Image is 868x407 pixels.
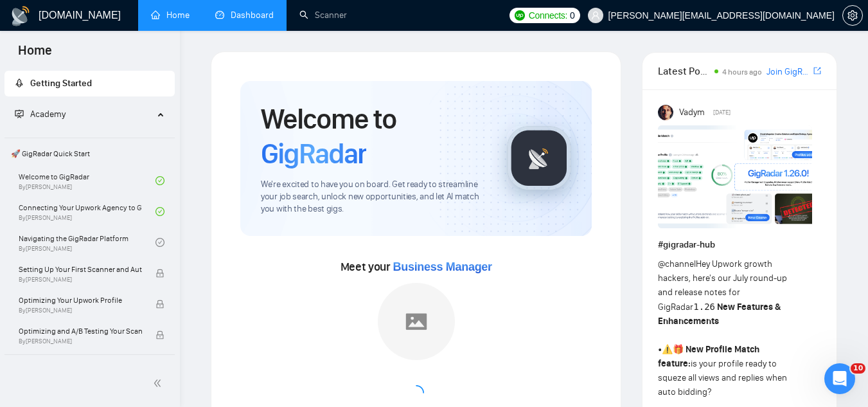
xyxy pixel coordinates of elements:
[6,357,173,383] span: 👑 Agency Success with GigRadar
[15,109,24,118] span: fund-projection-screen
[19,294,142,307] span: Optimizing Your Upwork Profile
[843,10,862,21] span: setting
[19,325,142,338] span: Optimizing and A/B Testing Your Scanner for Better Results
[515,10,525,21] img: upwork-logo.png
[15,78,24,87] span: rocket
[529,8,567,23] span: Connects:
[658,302,781,327] strong: New Features & Enhancements
[393,260,492,273] span: Business Manager
[813,66,821,76] span: export
[658,238,821,252] h1: # gigradar-hub
[155,330,164,339] span: lock
[19,167,155,195] a: Welcome to GigRadarBy[PERSON_NAME]
[153,377,166,390] span: double-left
[261,136,366,171] span: GigRadar
[6,141,173,167] span: 🚀 GigRadar Quick Start
[378,283,455,360] img: placeholder.png
[813,65,821,77] a: export
[19,338,142,345] span: By [PERSON_NAME]
[662,344,673,355] span: ⚠️
[851,363,865,374] span: 10
[15,109,66,120] span: Academy
[591,11,600,20] span: user
[30,109,66,120] span: Academy
[658,258,696,269] span: @channel
[19,197,155,226] a: Connecting Your Upwork Agency to GigRadarBy[PERSON_NAME]
[19,263,142,276] span: Setting Up Your First Scanner and Auto-Bidder
[155,300,164,309] span: lock
[19,228,155,257] a: Navigating the GigRadar PlatformBy[PERSON_NAME]
[842,5,863,26] button: setting
[155,176,164,185] span: check-circle
[693,302,715,312] code: 1.26
[658,125,812,228] img: F09AC4U7ATU-image.png
[155,238,164,247] span: check-circle
[824,363,855,394] iframe: Intercom live chat
[507,126,571,190] img: gigradar-logo.png
[679,105,705,120] span: Vadym
[722,68,762,77] span: 4 hours ago
[10,6,31,26] img: logo
[766,65,811,79] a: Join GigRadar Slack Community
[570,8,575,23] span: 0
[215,10,274,21] a: dashboardDashboard
[19,307,142,314] span: By [PERSON_NAME]
[155,269,164,278] span: lock
[658,63,711,79] span: Latest Posts from the GigRadar Community
[155,207,164,216] span: check-circle
[658,344,759,369] strong: New Profile Match feature:
[341,260,492,274] span: Meet your
[409,385,424,401] span: loading
[30,78,92,89] span: Getting Started
[261,179,486,215] span: We're excited to have you on board. Get ready to streamline your job search, unlock new opportuni...
[8,41,62,68] span: Home
[673,344,684,355] span: 🎁
[261,102,486,171] h1: Welcome to
[4,71,175,96] li: Getting Started
[151,10,190,21] a: homeHome
[713,107,731,118] span: [DATE]
[842,10,863,21] a: setting
[19,276,142,284] span: By [PERSON_NAME]
[299,10,347,21] a: searchScanner
[658,105,673,120] img: Vadym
